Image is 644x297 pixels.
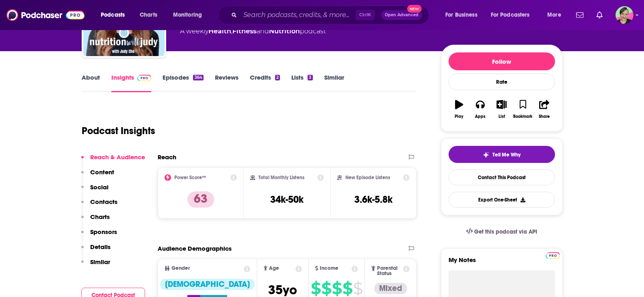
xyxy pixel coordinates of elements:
img: Podchaser Pro [137,75,152,81]
span: $ [353,282,362,295]
p: Details [90,243,111,251]
span: For Business [445,9,477,21]
div: Apps [475,114,486,119]
p: Charts [90,213,110,221]
h2: New Episode Listens [345,175,390,180]
span: More [547,9,561,21]
span: Income [320,266,338,271]
p: 63 [187,191,214,208]
span: $ [311,282,321,295]
div: Rate [449,74,555,90]
label: My Notes [449,256,555,270]
a: Reviews [215,74,239,92]
button: Social [81,183,108,198]
a: InsightsPodchaser Pro [111,74,152,92]
button: Charts [81,213,110,228]
a: Credits2 [250,74,280,92]
button: tell me why sparkleTell Me Why [449,146,555,163]
img: Podchaser Pro [546,252,560,259]
img: Podchaser - Follow, Share and Rate Podcasts [7,7,85,23]
a: Pro website [546,251,560,259]
button: Sponsors [81,228,117,243]
img: User Profile [616,6,633,24]
span: New [407,5,422,13]
div: Search podcasts, credits, & more... [226,6,437,24]
button: Bookmark [512,95,533,124]
button: Export One-Sheet [449,192,555,208]
span: For Podcasters [491,9,530,21]
span: $ [332,282,342,295]
span: Podcasts [101,9,125,21]
span: $ [343,282,352,295]
button: Follow [449,52,555,70]
button: Show profile menu [616,6,633,24]
button: Similar [81,258,110,273]
p: Sponsors [90,228,117,236]
button: Contacts [81,198,117,213]
span: Get this podcast via API [474,228,537,235]
a: Fitness [232,27,256,35]
button: List [491,95,512,124]
button: Details [81,243,111,258]
button: open menu [486,9,542,22]
h3: 34k-50k [270,193,304,206]
p: Social [90,183,108,191]
a: Episodes364 [163,74,203,92]
h3: 3.6k-5.8k [354,193,392,206]
div: Bookmark [513,114,532,119]
span: , [231,27,232,35]
a: About [82,74,100,92]
span: Monitoring [173,9,202,21]
span: Charts [140,9,157,21]
h2: Reach [158,153,176,161]
a: Show notifications dropdown [593,8,606,22]
div: 3 [308,75,312,80]
div: A weekly podcast [180,26,326,36]
button: Open AdvancedNew [381,10,422,20]
span: Logged in as LizDVictoryBelt [616,6,633,24]
a: Contact This Podcast [449,169,555,185]
button: open menu [542,9,571,22]
button: Share [533,95,555,124]
a: Show notifications dropdown [573,8,587,22]
span: Ctrl K [356,10,375,20]
button: open menu [440,9,488,22]
div: List [499,114,505,119]
h2: Audience Demographics [158,245,232,252]
span: Parental Status [377,266,402,276]
div: 2 [275,75,280,80]
button: open menu [95,9,135,22]
button: Play [449,95,470,124]
button: open menu [167,9,212,22]
div: Mixed [374,283,407,294]
div: [DEMOGRAPHIC_DATA] [160,279,255,290]
a: Nutrition [269,27,300,35]
a: Charts [134,9,162,22]
p: Reach & Audience [90,153,145,161]
p: Similar [90,258,110,266]
h2: Power Score™ [174,175,206,180]
div: Share [539,114,550,119]
button: Reach & Audience [81,153,145,168]
p: Contacts [90,198,117,206]
h2: Total Monthly Listens [258,175,304,180]
button: Content [81,168,114,183]
span: and [256,27,269,35]
a: Health [208,27,231,35]
button: Apps [470,95,491,124]
a: Similar [324,74,344,92]
img: tell me why sparkle [483,152,489,158]
a: Lists3 [291,74,312,92]
span: $ [321,282,331,295]
a: Get this podcast via API [460,222,544,242]
p: Content [90,168,114,176]
input: Search podcasts, credits, & more... [240,9,356,22]
div: Play [455,114,463,119]
div: 364 [193,75,203,80]
span: Tell Me Why [492,152,520,158]
span: Open Advanced [385,13,418,17]
h1: Podcast Insights [82,125,155,137]
span: Age [269,266,279,271]
span: Gender [171,266,190,271]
